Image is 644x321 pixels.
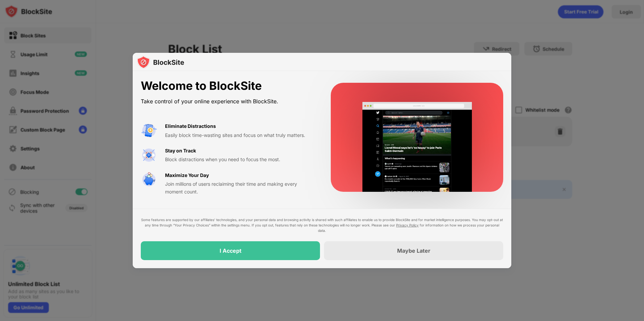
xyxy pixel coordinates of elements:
[220,247,241,254] div: I Accept
[141,122,157,139] img: value-avoid-distractions.svg
[141,217,503,233] div: Some features are supported by our affiliates’ technologies, and your personal data and browsing ...
[165,122,216,130] div: Eliminate Distractions
[396,223,419,227] a: Privacy Policy
[165,147,196,154] div: Stay on Track
[165,156,315,163] div: Block distractions when you need to focus the most.
[165,180,315,195] div: Join millions of users reclaiming their time and making every moment count.
[137,56,184,69] img: logo-blocksite.svg
[397,247,430,254] div: Maybe Later
[141,172,157,188] img: value-safe-time.svg
[165,172,209,179] div: Maximize Your Day
[165,132,315,139] div: Easily block time-wasting sites and focus on what truly matters.
[141,97,315,106] div: Take control of your online experience with BlockSite.
[141,79,315,93] div: Welcome to BlockSite
[141,147,157,163] img: value-focus.svg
